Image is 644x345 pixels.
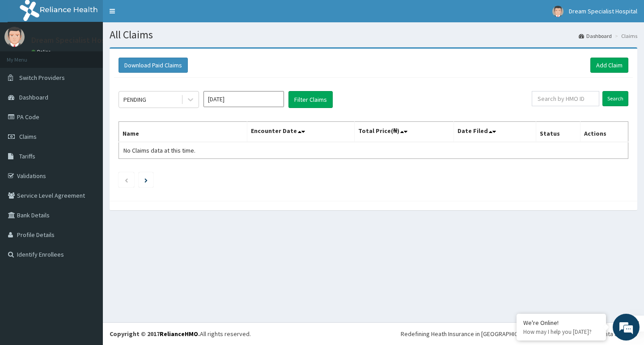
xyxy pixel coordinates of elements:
th: Total Price(₦) [354,122,453,142]
h1: All Claims [110,29,637,41]
th: Date Filed [453,122,536,142]
img: User Image [552,6,563,17]
span: Switch Providers [19,74,65,82]
th: Status [536,122,580,142]
span: Dashboard [19,93,48,101]
input: Search by HMO ID [532,91,599,106]
span: Dream Specialist Hospital [569,7,637,15]
th: Actions [580,122,628,142]
footer: All rights reserved. [103,322,644,345]
input: Select Month and Year [203,91,284,107]
p: How may I help you today? [523,328,599,336]
input: Search [602,91,628,106]
span: Tariffs [19,152,35,160]
button: Filter Claims [288,91,333,108]
img: User Image [4,27,25,47]
a: Dashboard [579,32,612,40]
a: RelianceHMO [160,330,198,338]
span: Claims [19,133,37,141]
p: Dream Specialist Hospital [31,36,121,44]
strong: Copyright © 2017 . [110,330,200,338]
div: Redefining Heath Insurance in [GEOGRAPHIC_DATA] using Telemedicine and Data Science! [401,329,637,338]
a: Next page [144,176,148,184]
a: Online [31,49,53,55]
li: Claims [613,32,637,40]
th: Name [119,122,247,142]
th: Encounter Date [247,122,354,142]
a: Add Claim [590,58,628,73]
a: Previous page [124,176,128,184]
button: Download Paid Claims [119,58,188,73]
div: We're Online! [523,319,599,327]
span: No Claims data at this time. [123,146,195,154]
div: PENDING [123,95,146,104]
